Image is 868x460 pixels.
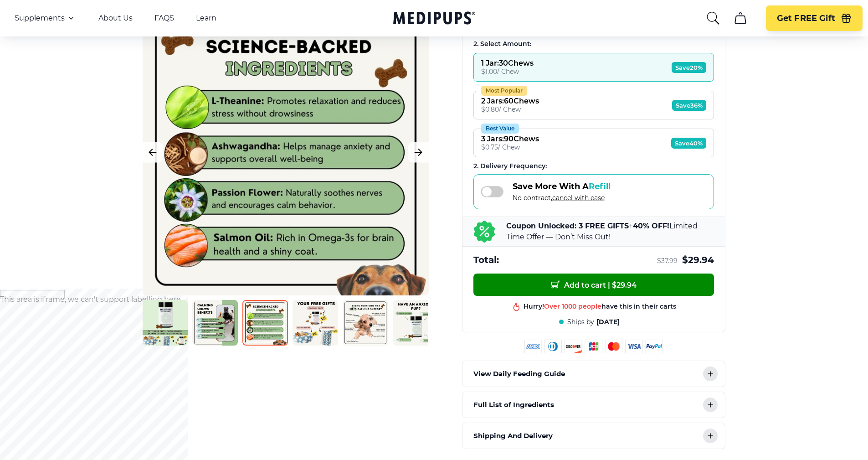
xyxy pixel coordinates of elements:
span: Save 40% [671,138,706,149]
img: Calming Dog Chews | Natural Dog Supplements [343,300,388,346]
div: Most Popular [481,86,527,96]
a: Learn [196,14,216,23]
span: 2 . Delivery Frequency: [473,162,547,170]
button: Previous Image [143,142,163,163]
p: Full List of Ingredients [473,399,554,410]
button: Add to cart | $29.94 [473,274,714,296]
button: 1 Jar:30Chews$1.00/ ChewSave20% [473,53,714,82]
button: cart [729,7,751,29]
span: No contract, [513,194,611,202]
button: Get FREE Gift [766,5,863,31]
span: Get FREE Gift [777,13,835,24]
span: Add to cart | $ 29.94 [551,280,637,289]
a: Medipups [393,10,475,28]
span: Refill [589,181,611,191]
img: Calming Dog Chews | Natural Dog Supplements [293,300,338,346]
a: FAQS [154,14,174,23]
img: Calming Dog Chews | Natural Dog Supplements [393,300,438,346]
div: $ 0.75 / Chew [481,143,539,151]
span: Save More With A [513,181,611,191]
span: Save 20% [672,62,706,73]
span: Best product [559,299,602,307]
span: Ships by [567,318,594,326]
span: $ 37.99 [657,257,678,265]
button: search [706,11,720,26]
button: Supplements [15,13,77,24]
span: Save 36% [672,100,706,111]
button: Next Image [408,142,429,163]
p: + Limited Time Offer — Don’t Miss Out! [506,221,714,243]
img: Calming Dog Chews | Natural Dog Supplements [242,300,288,346]
span: Total: [473,254,499,266]
span: [DATE] [596,318,620,326]
span: 60 day [550,310,572,318]
div: $ 0.80 / Chew [481,105,539,114]
div: 2. Select Amount: [473,40,714,48]
span: $ 29.94 [682,254,714,266]
div: 2 Jars : 60 Chews [481,97,539,105]
span: Supplements [15,14,65,23]
img: payment methods [524,340,663,353]
div: in this shop [559,299,641,308]
a: About Us [98,14,133,23]
img: Calming Dog Chews | Natural Dog Supplements [142,300,188,346]
div: $ 1.00 / Chew [481,67,534,76]
b: 40% OFF! [633,222,669,230]
button: Most Popular2 Jars:60Chews$0.80/ ChewSave36% [473,91,714,119]
span: cancel with ease [552,194,605,202]
div: Best Value [481,124,519,134]
div: 1 Jar : 30 Chews [481,59,534,67]
div: 3 Jars : 90 Chews [481,134,539,143]
p: View Daily Feeding Guide [473,368,565,379]
b: Coupon Unlocked: 3 FREE GIFTS [506,222,629,230]
button: Best Value3 Jars:90Chews$0.75/ ChewSave40% [473,129,714,157]
div: money back guarantee [550,310,651,319]
p: Shipping And Delivery [473,430,553,441]
img: Calming Dog Chews | Natural Dog Supplements [192,300,238,346]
